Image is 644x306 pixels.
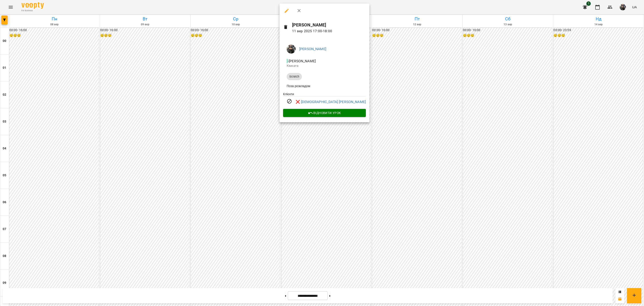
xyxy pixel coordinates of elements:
span: - [PERSON_NAME] [287,59,317,63]
span: Scratch [287,75,302,79]
li: Поза розкладом [283,82,366,90]
h6: [PERSON_NAME] [292,22,366,28]
button: Відновити урок [283,109,366,117]
ul: Клієнти [283,92,366,109]
p: Кімната [287,64,362,68]
img: 8337ee6688162bb2290644e8745a615f.jpg [287,45,296,54]
a: [PERSON_NAME] [299,47,326,51]
svg: Візит скасовано [287,99,292,104]
span: Відновити урок [287,110,362,116]
a: ❌ [DEMOGRAPHIC_DATA] [PERSON_NAME] [296,99,366,105]
p: 11 вер 2025 17:00 - 18:00 [292,28,366,34]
